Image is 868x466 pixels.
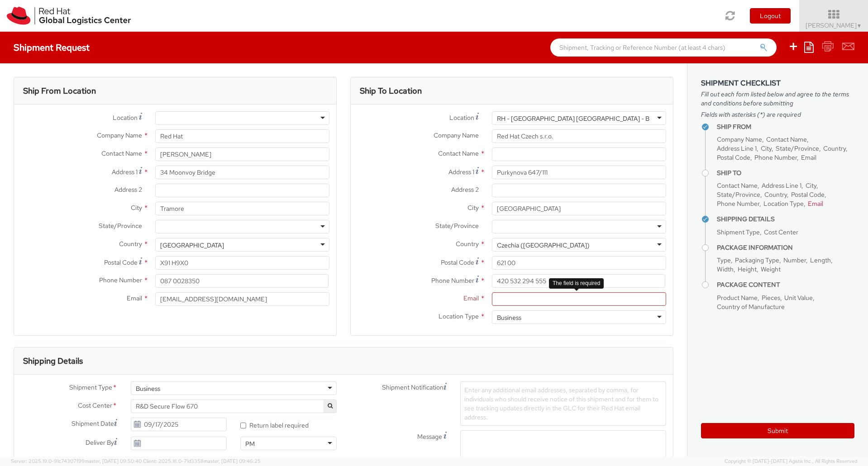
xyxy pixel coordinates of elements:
[808,200,823,208] span: Email
[750,8,791,24] button: Logout
[762,294,780,302] span: Pieces
[717,216,854,223] h4: Shipping Details
[127,294,142,302] span: Email
[754,153,797,162] span: Phone Number
[7,7,131,25] img: rh-logistics-00dfa346123c4ec078e1.svg
[717,244,854,251] h4: Package Information
[717,124,854,130] h4: Ship From
[78,401,112,411] span: Cost Center
[114,185,142,194] span: Address 2
[434,131,479,139] span: Company Name
[11,458,142,464] span: Server: 2025.19.0-91c74307f99
[761,144,772,152] span: City
[97,131,142,139] span: Company Name
[467,204,479,212] span: City
[783,256,806,264] span: Number
[360,86,422,95] h3: Ship To Location
[701,90,854,108] span: Fill out each form listed below and agree to the terms and conditions before submitting
[717,228,760,236] span: Shipment Type
[435,222,479,230] span: State/Province
[497,114,649,123] div: RH - [GEOGRAPHIC_DATA] [GEOGRAPHIC_DATA] - B
[143,458,261,464] span: Client: 2025.18.0-71d3358
[464,386,658,421] span: Enter any additional email addresses, separated by comma, for individuals who should receive noti...
[701,110,854,119] span: Fields with asterisks (*) are required
[801,153,816,162] span: Email
[104,258,138,266] span: Postal Code
[701,423,854,438] button: Submit
[717,294,758,302] span: Product Name
[449,114,474,122] span: Location
[762,181,801,190] span: Address Line 1
[738,265,757,273] span: Height
[245,439,255,448] div: PM
[14,43,90,52] h4: Shipment Request
[451,185,479,194] span: Address 2
[431,276,474,285] span: Phone Number
[717,153,750,162] span: Postal Code
[810,256,831,264] span: Length
[725,458,857,465] span: Copyright © [DATE]-[DATE] Agistix Inc., All Rights Reserved
[131,399,337,413] span: R&D Secure Flow 670
[497,313,521,322] div: Business
[717,144,757,152] span: Address Line 1
[23,357,83,366] h3: Shipping Details
[72,419,114,428] span: Shipment Date
[131,204,142,212] span: City
[119,240,142,248] span: Country
[240,423,246,428] input: Return label required
[112,168,138,176] span: Address 1
[240,419,310,430] label: Return label required
[717,170,854,176] h4: Ship To
[101,149,142,157] span: Contact Name
[69,383,112,393] span: Shipment Type
[550,38,777,57] input: Shipment, Tracking or Reference Number (at least 4 chars)
[463,294,479,302] span: Email
[86,438,114,447] span: Deliver By
[761,265,781,273] span: Weight
[549,278,604,289] div: The field is required
[764,190,787,199] span: Country
[441,258,474,266] span: Postal Code
[717,190,760,199] span: State/Province
[717,181,758,190] span: Contact Name
[806,21,862,29] span: [PERSON_NAME]
[717,303,785,311] span: Country of Manufacture
[717,281,854,288] h4: Package Content
[764,228,798,236] span: Cost Center
[717,256,731,264] span: Type
[717,135,762,143] span: Company Name
[99,222,142,230] span: State/Province
[417,433,442,441] span: Message
[717,265,734,273] span: Width
[857,22,862,29] span: ▼
[763,200,804,208] span: Location Type
[438,149,479,157] span: Contact Name
[735,256,779,264] span: Packaging Type
[382,383,444,392] span: Shipment Notification
[776,144,819,152] span: State/Province
[448,168,474,176] span: Address 1
[439,312,479,320] span: Location Type
[204,458,261,464] span: master, [DATE] 09:46:25
[456,240,479,248] span: Country
[85,458,142,464] span: master, [DATE] 09:50:40
[791,190,825,199] span: Postal Code
[136,402,332,410] span: R&D Secure Flow 670
[701,79,854,87] h3: Shipment Checklist
[806,181,816,190] span: City
[497,241,590,250] div: Czechia ([GEOGRAPHIC_DATA])
[766,135,807,143] span: Contact Name
[717,200,759,208] span: Phone Number
[136,384,160,393] div: Business
[784,294,813,302] span: Unit Value
[160,241,224,250] div: [GEOGRAPHIC_DATA]
[823,144,846,152] span: Country
[99,276,142,284] span: Phone Number
[23,86,96,95] h3: Ship From Location
[113,114,138,122] span: Location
